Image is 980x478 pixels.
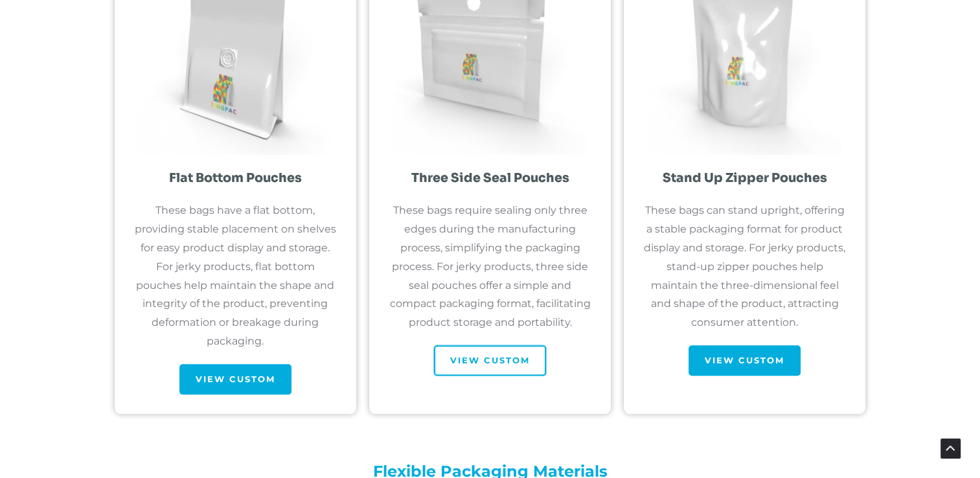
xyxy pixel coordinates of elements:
[643,201,846,332] div: These bags can stand upright, offering a stable packaging format for product display and storage....
[643,168,846,189] h3: Stand Up Zipper Pouches
[689,345,801,376] a: View Custom
[389,168,591,189] h3: Three Side Seal Pouches
[705,356,784,365] span: View Custom
[450,356,530,365] span: View Custom
[196,375,275,383] span: View Custom
[389,201,591,332] div: These bags require sealing only three edges during the manufacturing process, simplifying the pac...
[179,364,291,394] a: View Custom
[134,201,337,350] div: These bags have a flat bottom, providing stable placement on shelves for easy product display and...
[434,345,546,376] a: View Custom
[134,168,337,189] h3: Flat Bottom Pouches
